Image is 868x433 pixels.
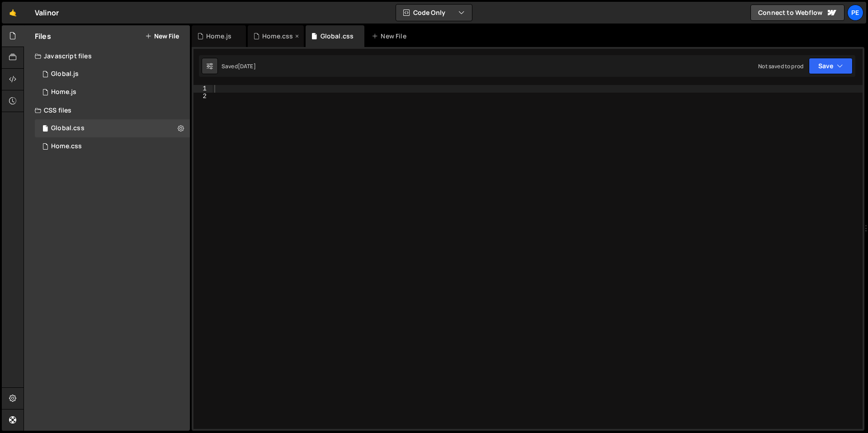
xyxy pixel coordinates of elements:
[51,142,82,151] div: Home.css
[35,83,190,101] div: 16704/45652.js
[372,32,410,41] div: New File
[758,62,803,70] div: Not saved to prod
[51,70,79,78] div: Global.js
[35,31,51,41] h2: Files
[2,2,24,24] a: 🤙
[35,7,59,18] div: Valinor
[35,119,190,137] div: 16704/45678.css
[809,58,853,74] button: Save
[35,137,190,155] div: 16704/45813.css
[222,62,256,70] div: Saved
[206,32,231,41] div: Home.js
[24,101,190,119] div: CSS files
[238,62,256,70] div: [DATE]
[145,33,179,40] button: New File
[847,5,863,21] a: Pe
[193,85,212,93] div: 1
[193,93,212,100] div: 2
[750,5,844,21] a: Connect to Webflow
[396,5,472,21] button: Code Only
[51,88,76,96] div: Home.js
[24,47,190,65] div: Javascript files
[321,32,354,41] div: Global.css
[35,65,190,83] div: 16704/45653.js
[51,124,85,132] div: Global.css
[262,32,293,41] div: Home.css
